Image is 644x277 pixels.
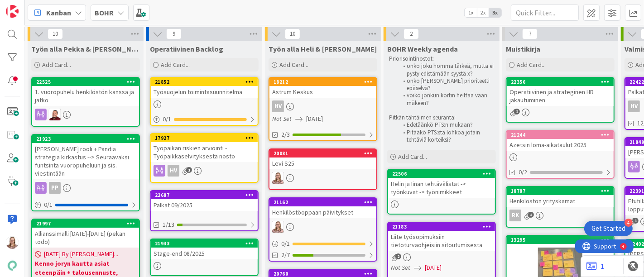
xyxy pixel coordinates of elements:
div: 20081Levi S25 [269,149,376,169]
b: BOHR [95,8,114,17]
p: Priorisointinostot: [389,55,494,62]
span: 1/13 [163,220,174,229]
img: avatar [6,259,19,272]
span: Add Card... [161,61,190,69]
div: HV [168,165,179,177]
a: 22506Helin ja Iinan tehtävälistat -> työnkuvat -> työnimikkeet [387,169,496,215]
div: 22506 [392,171,495,177]
div: 18212 [269,78,376,86]
div: Get Started [591,224,625,233]
div: 21923[PERSON_NAME] rooli + Pandia strategia kirkastus --> Seuraavaksi funtsinta vuoropuheluun ja ... [32,135,139,179]
a: 18787Henkilöstön yrityskamatRK [506,186,615,228]
div: 13295 [511,237,614,243]
div: 4 [625,219,633,227]
span: 0 / 1 [163,115,171,124]
div: 17927Työpaikan riskien arviointi - Työpaikkaselvityksestä nosto [151,134,258,162]
div: Henkilöstön yrityskamat [507,195,614,207]
div: 22687Palkat 09/2025 [151,191,258,211]
div: [PERSON_NAME] rooli + Pandia strategia kirkastus --> Seuraavaksi funtsinta vuoropuheluun ja sis. ... [32,143,139,179]
div: Henkilöstöoppaan päivitykset [269,206,376,218]
span: Operatiivinen Backlog [150,44,223,53]
div: 21852Työsuojelun toimintasuunnitelma [151,78,258,98]
div: 18787 [511,188,614,194]
li: Pitääkö PTS:stä lohkoa jotain tehtäviä korteiksi? [398,129,495,144]
div: 20081 [269,149,376,158]
span: [DATE] [306,114,323,124]
span: Add Card... [42,61,71,69]
div: Työsuojelun toimintasuunnitelma [151,86,258,98]
a: 21923[PERSON_NAME] rooli + Pandia strategia kirkastus --> Seuraavaksi funtsinta vuoropuheluun ja ... [31,134,140,211]
div: IH [269,221,376,233]
span: Add Card... [279,61,308,69]
a: 21933Stage-end 08/2025 [150,239,259,276]
div: 18787Henkilöstön yrityskamat [507,187,614,207]
span: 2/7 [281,250,290,260]
div: PP [49,182,61,194]
div: HV [628,100,640,112]
div: Liite työsopimuksiin tietoturvaohjeisiin sitoutumisesta [388,231,495,251]
a: 18212Astrum KeskusHVNot Set[DATE]2/3 [269,77,377,141]
span: Add Card... [398,153,427,161]
div: 21923 [36,136,139,142]
div: HV [272,100,284,112]
div: Helin ja Iinan tehtävälistat -> työnkuvat -> työnimikkeet [388,178,495,198]
div: 21933 [155,240,258,247]
div: HV [151,165,258,177]
div: 1. vuoropuhelu henkilöstön kanssa ja jatko [32,86,139,106]
div: PP [32,182,139,194]
div: 21923 [32,135,139,143]
div: 22356Operatiivinen ja strateginen HR jakautuminen [507,78,614,106]
span: BOHR Weekly agenda [387,44,458,53]
span: 2 [395,253,401,259]
span: 0 / 1 [44,200,53,210]
div: Stage-end 08/2025 [151,248,258,259]
li: Edetäänkö PTS:n mukaan? [398,121,495,129]
div: 18787 [507,187,614,195]
div: 17927 [151,134,258,142]
div: 21244 [507,131,614,139]
div: 21183Liite työsopimuksiin tietoturvaohjeisiin sitoutumisesta [388,223,495,251]
a: 22687Palkat 09/20251/13 [150,190,259,231]
span: 2x [477,8,489,17]
a: 1 [586,261,604,272]
div: HV [269,100,376,112]
div: Azetsin loma-aikataulut 2025 [507,139,614,151]
div: 22525 [36,79,139,85]
span: 7 [522,29,538,39]
div: 21933Stage-end 08/2025 [151,239,258,259]
div: 21997Allianssimalli [DATE]-[DATE] (pekan todo) [32,220,139,248]
div: 22356 [511,79,614,85]
div: Operatiivinen ja strateginen HR jakautuminen [507,86,614,106]
div: 21162 [269,198,376,206]
a: 22356Operatiivinen ja strateginen HR jakautuminen [506,77,615,123]
div: 4 [47,4,49,11]
img: JS [49,109,61,120]
input: Quick Filter... [511,5,579,21]
div: Allianssimalli [DATE]-[DATE] (pekan todo) [32,228,139,248]
div: Astrum Keskus [269,86,376,98]
div: 22687 [151,191,258,199]
div: 20760 [274,271,376,277]
div: RK [509,210,521,221]
div: 21183 [388,223,495,231]
div: RK [507,210,614,221]
div: Open Get Started checklist, remaining modules: 4 [584,221,633,236]
p: Pitkän tähtäimen seuranta: [389,114,494,121]
div: 21933 [151,239,258,248]
i: Not Set [391,263,410,272]
div: 20081 [274,150,376,157]
a: 225251. vuoropuhelu henkilöstön kanssa ja jatkoJS [31,77,140,127]
span: 2 [514,109,520,115]
div: 18212 [274,79,376,85]
span: Työn alla Heli & Iina [269,44,377,53]
span: 2/3 [281,130,290,139]
div: 22506 [388,170,495,178]
span: 3x [489,8,501,17]
div: 21162Henkilöstöoppaan päivitykset [269,198,376,218]
li: onko [PERSON_NAME] prioriteetti epäselvä? [398,77,495,92]
div: 21162 [274,199,376,205]
span: 0/2 [519,167,527,177]
div: 17927 [155,135,258,141]
img: IH [272,221,284,233]
img: Visit kanbanzone.com [6,5,19,18]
